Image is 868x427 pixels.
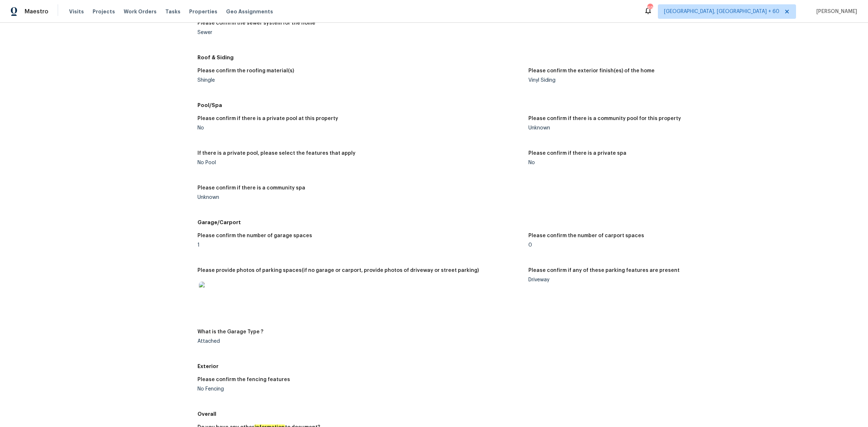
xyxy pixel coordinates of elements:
[69,8,84,15] span: Visits
[197,30,523,35] div: Sewer
[647,4,652,12] div: 699
[528,243,854,248] div: 0
[197,233,312,238] h5: Please confirm the number of garage spaces
[197,160,523,165] div: No Pool
[197,195,523,200] div: Unknown
[528,68,655,73] h5: Please confirm the exterior finish(es) of the home
[197,243,523,248] div: 1
[528,277,854,282] div: Driveway
[197,339,523,344] div: Attached
[93,8,115,15] span: Projects
[197,116,338,121] h5: Please confirm if there is a private pool at this property
[226,8,273,15] span: Geo Assignments
[813,8,857,15] span: [PERSON_NAME]
[124,8,157,15] span: Work Orders
[197,125,523,131] div: No
[197,410,859,418] h5: Overall
[197,329,263,334] h5: What is the Garage Type ?
[197,387,523,392] div: No Fencing
[197,21,315,26] h5: Please confirm the sewer system for the home
[197,268,479,273] h5: Please provide photos of parking spaces(if no garage or carport, provide photos of driveway or st...
[528,125,854,131] div: Unknown
[528,78,854,83] div: Vinyl Siding
[197,185,305,191] h5: Please confirm if there is a community spa
[664,8,779,15] span: [GEOGRAPHIC_DATA], [GEOGRAPHIC_DATA] + 60
[197,377,290,382] h5: Please confirm the fencing features
[197,363,859,370] h5: Exterior
[189,8,217,15] span: Properties
[197,219,859,226] h5: Garage/Carport
[25,8,48,15] span: Maestro
[197,54,859,61] h5: Roof & Siding
[528,233,644,238] h5: Please confirm the number of carport spaces
[528,160,854,165] div: No
[528,116,681,121] h5: Please confirm if there is a community pool for this property
[197,102,859,109] h5: Pool/Spa
[197,78,523,83] div: Shingle
[528,268,680,273] h5: Please confirm if any of these parking features are present
[197,151,356,156] h5: If there is a private pool, please select the features that apply
[165,9,180,14] span: Tasks
[528,151,626,156] h5: Please confirm if there is a private spa
[197,68,294,73] h5: Please confirm the roofing material(s)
